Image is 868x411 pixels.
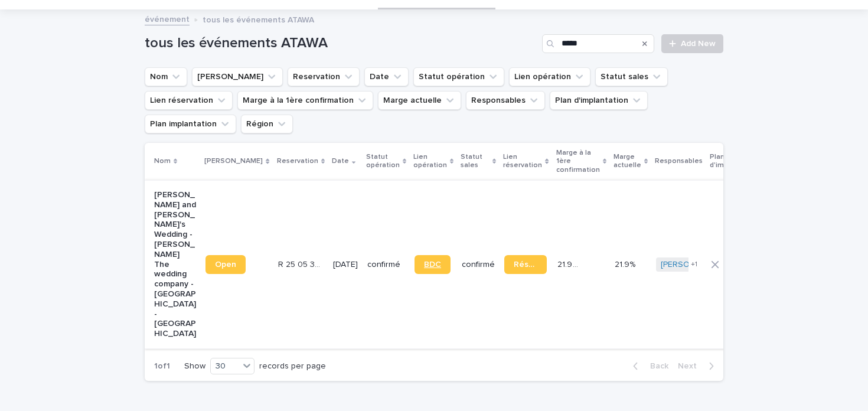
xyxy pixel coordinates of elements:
[288,67,360,86] button: Reservation
[624,361,673,371] button: Back
[259,361,326,371] p: records per page
[503,151,542,172] p: Lien réservation
[557,257,581,270] p: 21.9 %
[145,115,236,133] button: Plan implantation
[673,361,723,371] button: Next
[424,260,441,269] span: BDC
[211,360,239,373] div: 30
[184,361,205,371] p: Show
[710,151,759,172] p: Plan d'implantation
[614,151,641,172] p: Marge actuelle
[145,67,187,86] button: Nom
[277,155,318,168] p: Reservation
[691,261,697,268] span: + 1
[615,257,638,270] p: 21.9%
[145,12,190,25] a: événement
[661,34,723,53] a: Add New
[367,260,405,270] p: confirmé
[154,190,196,339] p: [PERSON_NAME] and [PERSON_NAME]'s Wedding - [PERSON_NAME] The wedding company - [GEOGRAPHIC_DATA]...
[681,40,716,48] span: Add New
[661,260,725,270] a: [PERSON_NAME]
[643,362,668,370] span: Back
[241,115,293,133] button: Région
[514,260,537,269] span: Réservation
[462,260,495,270] p: confirmé
[203,12,314,25] p: tous les événements ATAWA
[366,151,400,172] p: Statut opération
[655,155,703,168] p: Responsables
[595,67,668,86] button: Statut sales
[154,155,171,168] p: Nom
[678,362,704,370] span: Next
[145,35,537,52] h1: tous les événements ATAWA
[509,67,590,86] button: Lien opération
[278,257,322,270] p: R 25 05 3506
[415,255,451,274] a: BDC
[215,260,236,269] span: Open
[332,155,349,168] p: Date
[333,260,358,270] p: [DATE]
[461,151,490,172] p: Statut sales
[205,255,246,274] a: Open
[413,67,504,86] button: Statut opération
[145,91,233,110] button: Lien réservation
[237,91,373,110] button: Marge à la 1ère confirmation
[364,67,409,86] button: Date
[204,155,263,168] p: [PERSON_NAME]
[556,146,600,177] p: Marge à la 1ère confirmation
[542,34,654,53] input: Search
[145,352,180,381] p: 1 of 1
[550,91,648,110] button: Plan d'implantation
[466,91,545,110] button: Responsables
[413,151,447,172] p: Lien opération
[192,67,283,86] button: Lien Stacker
[378,91,461,110] button: Marge actuelle
[504,255,546,274] a: Réservation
